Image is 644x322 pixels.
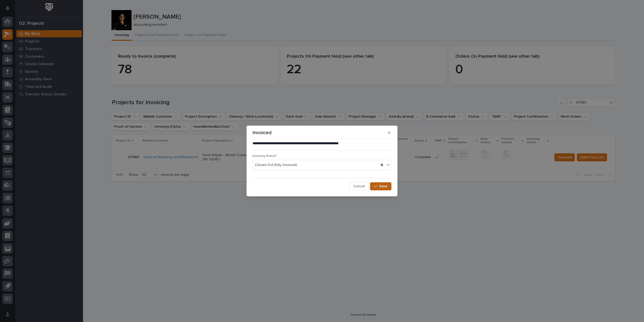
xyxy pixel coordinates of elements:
span: Closed Out (fully invoiced) [255,162,297,168]
button: Cancel [349,182,369,190]
button: Save [370,182,391,190]
p: Invoiced [253,130,272,136]
span: Invoicing Status [253,155,277,158]
span: Cancel [353,184,365,189]
span: Save [379,184,387,189]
